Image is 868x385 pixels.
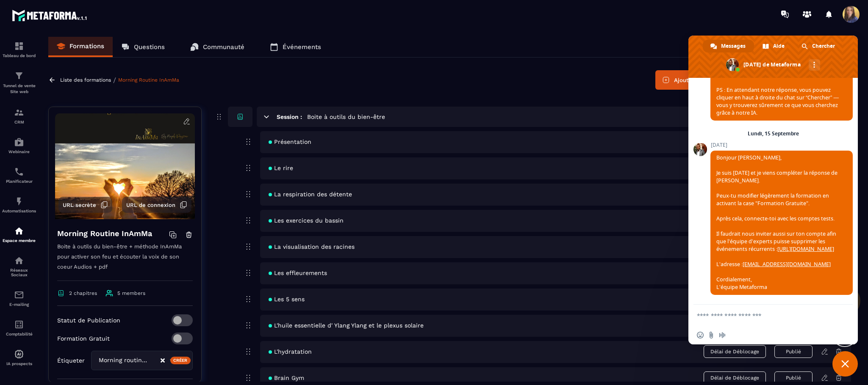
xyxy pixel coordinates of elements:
h4: Morning Routine InAmMa [57,228,152,239]
p: Statut de Publication [57,317,120,324]
div: Créer [170,357,191,364]
span: Les effleurements [269,269,327,276]
div: Aide [755,40,793,52]
img: scheduler [14,167,24,177]
p: CRM [2,120,36,124]
span: Merci pour ton message 😊 Nous l’avons bien reçu — un membre de notre équipe va te répondre très p... [716,56,839,116]
img: formation [14,41,24,51]
span: Brain Gym [269,374,304,381]
a: Liste des formations [60,77,111,83]
span: Insérer un emoji [697,332,704,338]
span: La visualisation des racines [269,243,355,250]
img: logo [12,8,88,23]
span: La respiration des détente [269,191,352,198]
p: Questions [134,43,165,51]
p: Webinaire [2,149,36,154]
span: 5 members [117,290,145,296]
span: Message audio [719,332,726,338]
span: 2 chapitres [69,290,97,296]
span: Bonjour [PERSON_NAME], Je suis [DATE] et je viens compléter la réponse de [PERSON_NAME]. Peux-tu ... [716,154,837,291]
p: Formation Gratuit [57,335,110,342]
p: Événements [283,43,321,51]
span: / [113,76,116,84]
span: Messages [721,40,746,52]
img: automations [14,349,24,359]
p: Formations [69,42,104,50]
div: Chercher [794,40,843,52]
p: Réseaux Sociaux [2,268,36,277]
div: Messages [703,40,754,52]
span: Le rire [269,165,293,171]
p: Espace membre [2,238,36,243]
a: automationsautomationsEspace membre [2,220,36,249]
span: URL secrète [63,202,96,208]
a: formationformationCRM [2,101,36,131]
span: Présentation [269,138,311,145]
a: accountantaccountantComptabilité [2,313,36,343]
a: Morning Routine InAmMa [118,77,179,83]
div: Autres canaux [809,59,820,71]
p: IA prospects [2,361,36,366]
img: automations [14,226,24,236]
p: Tunnel de vente Site web [2,83,36,95]
p: Comptabilité [2,332,36,336]
a: formationformationTableau de bord [2,35,36,64]
p: Automatisations [2,209,36,213]
p: Boite à outils du bien-être + méthode InAmMa pour activer son feu et écouter la voix de son coeur... [57,242,193,281]
span: Chercher [812,40,835,52]
img: email [14,290,24,300]
div: Search for option [91,351,193,370]
button: Publié [774,371,813,384]
img: automations [14,196,24,206]
a: [URL][DOMAIN_NAME] [777,245,834,253]
span: Délai de Déblocage [704,345,766,358]
p: Étiqueter [57,357,85,364]
button: URL secrète [58,197,112,213]
img: automations [14,137,24,147]
span: Envoyer un fichier [708,332,715,338]
span: L'huile essentielle d' Ylang Ylang et le plexus solaire [269,322,424,329]
span: Les exercices du bassin [269,217,344,224]
div: Fermer le chat [832,351,858,377]
button: URL de connexion [122,197,191,213]
a: automationsautomationsWebinaire [2,131,36,160]
button: Clear Selected [161,357,165,364]
p: Planificateur [2,179,36,184]
p: Communauté [203,43,244,51]
p: Tableau de bord [2,53,36,58]
button: Ajouter une session [655,70,736,90]
img: social-network [14,256,24,266]
a: formationformationTunnel de vente Site web [2,64,36,101]
span: [DATE] [710,142,853,148]
img: formation [14,107,24,118]
span: L'hydratation [269,348,312,355]
h6: Session : [277,113,302,120]
div: Lundi, 15 Septembre [748,131,799,136]
p: E-mailing [2,302,36,307]
a: schedulerschedulerPlanificateur [2,160,36,190]
span: Les 5 sens [269,296,305,302]
span: Délai de Déblocage [704,371,766,384]
input: Search for option [151,356,160,365]
button: Publié [774,345,813,358]
a: Questions [113,37,173,57]
img: accountant [14,319,24,330]
a: [EMAIL_ADDRESS][DOMAIN_NAME] [743,261,831,268]
a: Formations [48,37,113,57]
span: Morning routine InAmMa [97,356,151,365]
h5: Boite à outils du bien-être [307,113,385,121]
a: social-networksocial-networkRéseaux Sociaux [2,249,36,283]
span: Aide [773,40,785,52]
a: automationsautomationsAutomatisations [2,190,36,220]
a: emailemailE-mailing [2,283,36,313]
span: URL de connexion [126,202,175,208]
img: background [55,113,195,219]
img: formation [14,71,24,81]
a: Communauté [182,37,253,57]
textarea: Entrez votre message... [697,312,831,319]
a: Événements [261,37,330,57]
